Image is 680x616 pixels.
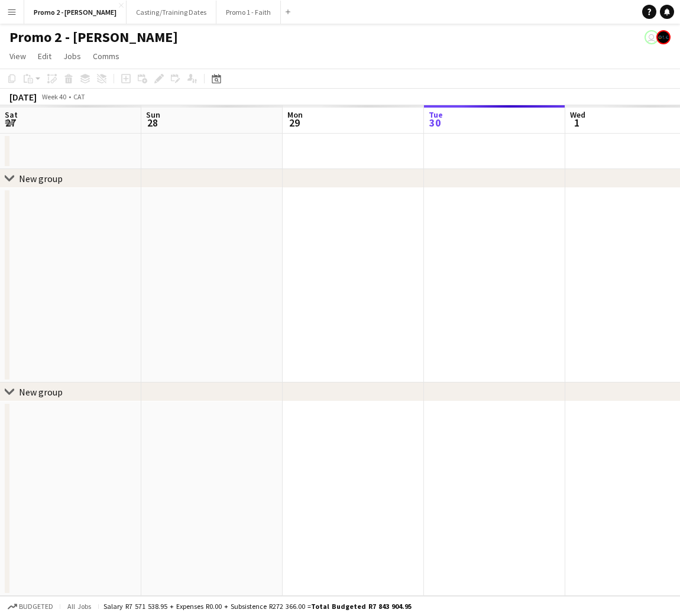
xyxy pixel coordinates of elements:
[287,109,303,120] span: Mon
[144,116,160,129] span: 28
[570,109,585,120] span: Wed
[33,48,56,64] a: Edit
[656,30,671,44] app-user-avatar: Eddie Malete
[103,602,412,611] div: Salary R7 571 538.95 + Expenses R0.00 + Subsistence R272 366.00 =
[93,51,119,61] span: Comms
[39,92,69,101] span: Week 40
[73,92,85,101] div: CAT
[9,28,178,46] h1: Promo 2 - [PERSON_NAME]
[19,173,63,184] div: New group
[19,602,53,611] span: Budgeted
[216,1,281,24] button: Promo 1 - Faith
[24,1,127,24] button: Promo 2 - [PERSON_NAME]
[19,386,63,398] div: New group
[9,51,26,61] span: View
[286,116,303,129] span: 29
[88,48,124,64] a: Comms
[5,48,31,64] a: View
[59,48,86,64] a: Jobs
[427,116,443,129] span: 30
[65,602,93,611] span: All jobs
[3,116,18,129] span: 27
[429,109,443,120] span: Tue
[311,602,412,611] span: Total Budgeted R7 843 904.95
[127,1,216,24] button: Casting/Training Dates
[38,51,51,61] span: Edit
[146,109,160,120] span: Sun
[6,600,55,613] button: Budgeted
[568,116,585,129] span: 1
[645,30,659,44] app-user-avatar: Tesa Nicolau
[9,91,37,103] div: [DATE]
[63,51,81,61] span: Jobs
[5,109,18,120] span: Sat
